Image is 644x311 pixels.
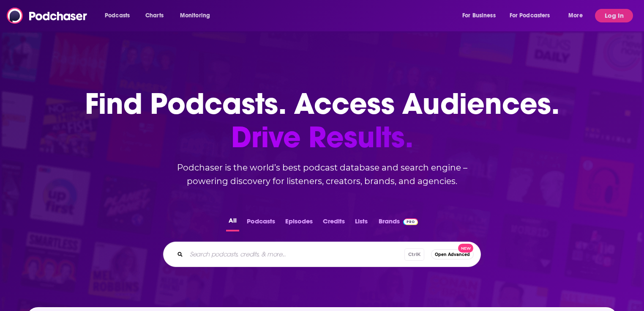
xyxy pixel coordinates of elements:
[105,10,130,22] span: Podcasts
[456,9,506,22] button: open menu
[244,215,278,231] button: Podcasts
[186,248,404,261] input: Search podcasts, credits, & more...
[99,9,141,22] button: open menu
[85,87,559,154] h1: Find Podcasts. Access Audiences.
[510,10,550,22] span: For Podcasters
[352,215,370,231] button: Lists
[568,10,583,22] span: More
[404,248,424,261] span: Ctrl K
[145,10,164,22] span: Charts
[85,121,559,154] span: Drive Results.
[163,242,481,267] div: Search podcasts, credits, & more...
[379,215,418,231] a: BrandsPodchaser Pro
[180,10,210,22] span: Monitoring
[153,161,491,188] h2: Podchaser is the world’s best podcast database and search engine – powering discovery for listene...
[320,215,347,231] button: Credits
[435,252,470,257] span: Open Advanced
[595,9,633,22] button: Log In
[458,244,473,253] span: New
[504,9,562,22] button: open menu
[174,9,221,22] button: open menu
[226,215,239,231] button: All
[462,10,496,22] span: For Business
[562,9,593,22] button: open menu
[431,249,474,259] button: Open AdvancedNew
[140,9,169,22] a: Charts
[403,218,418,225] img: Podchaser Pro
[7,8,88,24] img: Podchaser - Follow, Share and Rate Podcasts
[283,215,315,231] button: Episodes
